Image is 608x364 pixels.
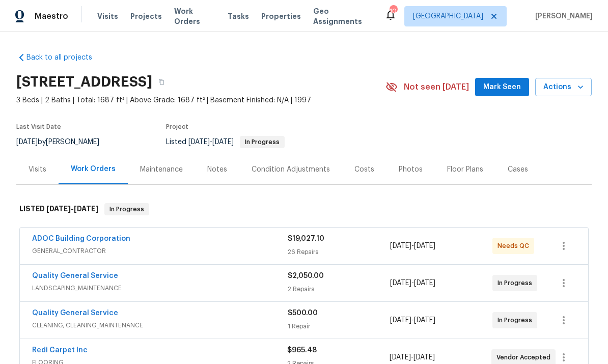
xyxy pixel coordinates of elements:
h2: [STREET_ADDRESS] [16,77,152,87]
span: LANDSCAPING_MAINTENANCE [32,283,288,293]
h6: LISTED [19,203,98,215]
div: by [PERSON_NAME] [16,136,112,148]
span: CLEANING, CLEANING_MAINTENANCE [32,320,288,330]
button: Actions [535,78,592,97]
div: Floor Plans [447,164,483,175]
div: Visits [29,164,46,175]
span: [DATE] [188,138,210,146]
span: Mark Seen [483,81,521,94]
span: - [188,138,234,146]
span: In Progress [241,139,284,145]
span: $2,050.00 [288,272,324,279]
span: Properties [261,11,301,21]
div: Cases [508,164,528,175]
a: Redi Carpet Inc [32,347,88,354]
a: Quality General Service [32,310,118,317]
span: [DATE] [212,138,234,146]
span: Last Visit Date [16,124,61,130]
span: In Progress [498,278,536,288]
div: 10 [390,6,397,16]
div: 1 Repair [288,321,390,331]
div: LISTED [DATE]-[DATE]In Progress [16,193,592,226]
span: Projects [130,11,162,21]
span: Project [166,124,188,130]
span: [DATE] [414,242,435,249]
div: Costs [354,164,374,175]
span: [DATE] [414,317,435,324]
span: 3 Beds | 2 Baths | Total: 1687 ft² | Above Grade: 1687 ft² | Basement Finished: N/A | 1997 [16,95,385,105]
button: Mark Seen [475,78,529,97]
span: [DATE] [390,354,411,361]
div: Notes [207,164,227,175]
span: $965.48 [287,347,317,354]
span: $500.00 [288,310,318,317]
a: ADOC Building Corporation [32,235,130,242]
span: Listed [166,138,285,146]
div: 2 Repairs [288,284,390,294]
span: [DATE] [390,317,411,324]
span: Maestro [35,11,68,21]
span: Vendor Accepted [496,352,555,362]
span: - [390,352,435,362]
div: 26 Repairs [288,247,390,257]
span: - [390,315,435,325]
span: - [46,205,98,212]
span: $19,027.10 [288,235,324,242]
span: [DATE] [414,279,435,287]
span: Visits [97,11,118,21]
span: [GEOGRAPHIC_DATA] [413,11,483,21]
span: [DATE] [16,138,38,146]
div: Condition Adjustments [252,164,330,175]
span: In Progress [105,204,148,214]
span: [DATE] [74,205,98,212]
span: - [390,241,435,251]
span: GENERAL_CONTRACTOR [32,246,288,256]
span: [PERSON_NAME] [531,11,593,21]
a: Quality General Service [32,272,118,279]
span: Work Orders [174,6,215,26]
span: Not seen [DATE] [404,82,469,92]
button: Copy Address [152,73,171,91]
span: [DATE] [390,242,411,249]
div: Photos [399,164,423,175]
span: Geo Assignments [313,6,372,26]
a: Back to all projects [16,52,114,63]
span: [DATE] [46,205,71,212]
span: [DATE] [413,354,435,361]
span: - [390,278,435,288]
span: [DATE] [390,279,411,287]
span: In Progress [498,315,536,325]
span: Actions [543,81,584,94]
div: Work Orders [71,164,116,174]
span: Needs QC [498,241,533,251]
span: Tasks [228,13,249,20]
div: Maintenance [140,164,183,175]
